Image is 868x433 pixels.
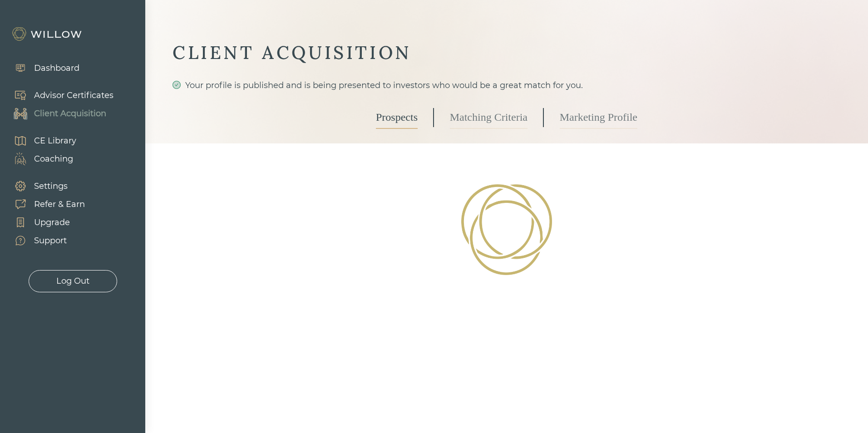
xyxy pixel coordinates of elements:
a: Prospects [376,106,418,129]
a: Refer & Earn [5,195,85,213]
div: Advisor Certificates [34,89,113,102]
img: Willow [11,27,84,41]
a: Settings [5,177,85,195]
span: check-circle [173,81,181,89]
div: Settings [34,180,68,192]
div: Dashboard [34,62,79,74]
div: Log Out [56,275,89,287]
div: Your profile is published and is being presented to investors who would be a great match for you. [173,79,841,92]
div: Coaching [34,153,73,165]
div: Refer & Earn [34,198,85,211]
a: Coaching [5,150,76,168]
div: CLIENT ACQUISITION [173,41,841,64]
div: Client Acquisition [34,108,106,120]
a: Advisor Certificates [5,86,113,104]
a: Upgrade [5,213,85,231]
a: Client Acquisition [5,104,113,123]
div: Upgrade [34,216,70,229]
a: CE Library [5,132,76,150]
a: Matching Criteria [450,106,528,129]
img: Loading! [459,182,555,278]
a: Marketing Profile [560,106,637,129]
div: CE Library [34,135,76,147]
a: Dashboard [5,59,79,77]
div: Support [34,235,67,247]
